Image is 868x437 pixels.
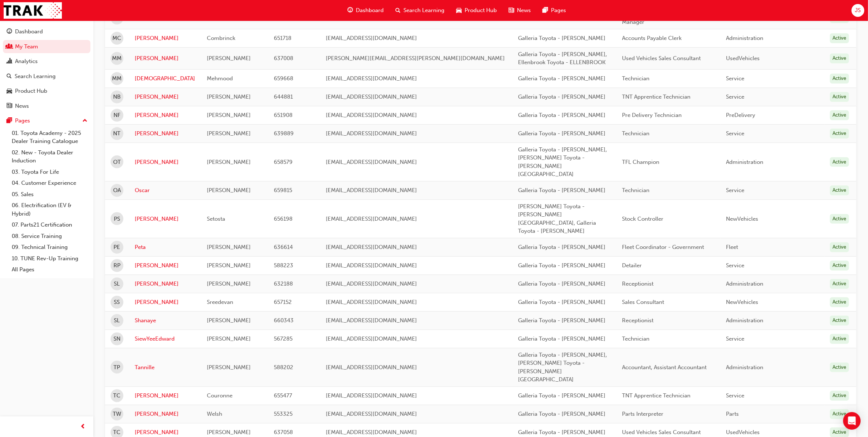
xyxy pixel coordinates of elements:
span: OA [113,186,121,195]
span: TNT Apprentice Technician [622,93,690,100]
div: Product Hub [15,87,47,95]
span: Administration [726,159,763,165]
span: News [517,6,531,15]
span: 659815 [274,187,292,194]
span: Sreedevan [207,299,233,305]
span: Galleria Toyota - [PERSON_NAME] [518,299,606,305]
a: News [3,99,90,113]
span: Administration [726,364,763,371]
span: [EMAIL_ADDRESS][DOMAIN_NAME] [326,187,417,194]
img: Trak [4,2,62,19]
a: My Team [3,40,90,54]
span: Galleria Toyota - [PERSON_NAME] [518,335,606,342]
span: [PERSON_NAME] [207,317,251,324]
span: [PERSON_NAME] [207,55,251,62]
span: Galleria Toyota - [PERSON_NAME] [518,280,606,287]
span: 659668 [274,75,293,82]
a: 04. Customer Experience [9,177,90,189]
div: Active [830,54,849,63]
a: pages-iconPages [537,3,572,18]
span: [EMAIL_ADDRESS][DOMAIN_NAME] [326,429,417,436]
span: [EMAIL_ADDRESS][DOMAIN_NAME] [326,35,417,41]
span: NF [113,111,120,120]
span: Galleria Toyota - [PERSON_NAME] [518,93,606,100]
span: 651908 [274,112,293,118]
span: news-icon [508,6,514,15]
span: Couronne [207,392,232,399]
span: Accountant, Assistant Accountant [622,364,707,371]
span: [EMAIL_ADDRESS][DOMAIN_NAME] [326,159,417,165]
span: chart-icon [7,58,12,65]
span: [EMAIL_ADDRESS][DOMAIN_NAME] [326,244,417,250]
a: 02. New - Toyota Dealer Induction [9,147,90,166]
span: 644881 [274,93,293,100]
div: News [15,102,29,110]
span: Galleria Toyota - [PERSON_NAME] [518,244,606,250]
span: [PERSON_NAME] [207,130,251,137]
div: Open Intercom Messenger [843,412,861,430]
a: car-iconProduct Hub [450,3,503,18]
span: Fleet [726,244,738,250]
span: Service [726,75,744,82]
span: 588223 [274,262,293,269]
span: 651718 [274,35,291,41]
span: Galleria Toyota - [PERSON_NAME], [PERSON_NAME] Toyota - [PERSON_NAME][GEOGRAPHIC_DATA] [518,352,607,383]
span: Sales Consultant [622,299,664,305]
span: NB [113,93,121,101]
span: Galleria Toyota - [PERSON_NAME] [518,411,606,417]
span: Fleet Coordinator - Government [622,244,704,250]
span: Stock Controller [622,216,663,222]
div: Active [830,261,849,271]
span: NT [113,129,121,138]
span: NewVehicles [726,216,758,222]
span: Galleria Toyota - [PERSON_NAME] [518,112,606,118]
div: Search Learning [15,72,56,81]
a: [PERSON_NAME] [135,280,196,288]
span: Accounts Payable Clerk [622,35,682,41]
span: Galleria Toyota - [PERSON_NAME] [518,35,606,41]
span: Welsh [207,411,222,417]
span: [EMAIL_ADDRESS][DOMAIN_NAME] [326,75,417,82]
span: Pre Delivery Technician [622,112,682,118]
a: Oscar [135,186,196,195]
span: TFL Champion [622,159,659,165]
span: PS [114,215,120,223]
div: Pages [15,117,30,125]
span: news-icon [7,103,12,110]
span: PE [114,243,120,251]
span: pages-icon [543,6,548,15]
span: PreDelivery [726,112,755,118]
span: TW [113,410,121,418]
span: 658579 [274,159,293,165]
span: search-icon [395,6,401,15]
span: NewVehicles [726,299,758,305]
span: Administration [726,35,763,41]
span: Used Vehicles Sales Consultant [622,429,701,436]
span: 655477 [274,392,292,399]
span: [EMAIL_ADDRESS][DOMAIN_NAME] [326,216,417,222]
a: [PERSON_NAME] [135,428,196,437]
a: 05. Sales [9,189,90,200]
span: Combrinck [207,35,235,41]
a: SiewYeeEdward [135,335,196,343]
span: Service [726,187,744,194]
a: Dashboard [3,25,90,38]
span: Product Hub [465,6,497,15]
span: [PERSON_NAME][EMAIL_ADDRESS][PERSON_NAME][DOMAIN_NAME] [326,55,505,62]
span: SS [114,298,120,306]
span: [EMAIL_ADDRESS][DOMAIN_NAME] [326,317,417,324]
a: [DEMOGRAPHIC_DATA] [135,74,196,83]
div: Active [830,186,849,195]
span: MM [112,54,122,63]
span: [EMAIL_ADDRESS][DOMAIN_NAME] [326,299,417,305]
div: Active [830,409,849,419]
span: [EMAIL_ADDRESS][DOMAIN_NAME] [326,335,417,342]
span: 636614 [274,244,293,250]
span: 637008 [274,55,293,62]
span: UsedVehicles [726,55,760,62]
span: [PERSON_NAME] [207,244,251,250]
a: [PERSON_NAME] [135,261,196,270]
span: Service [726,130,744,137]
span: prev-icon [81,422,86,432]
span: 588202 [274,364,293,371]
